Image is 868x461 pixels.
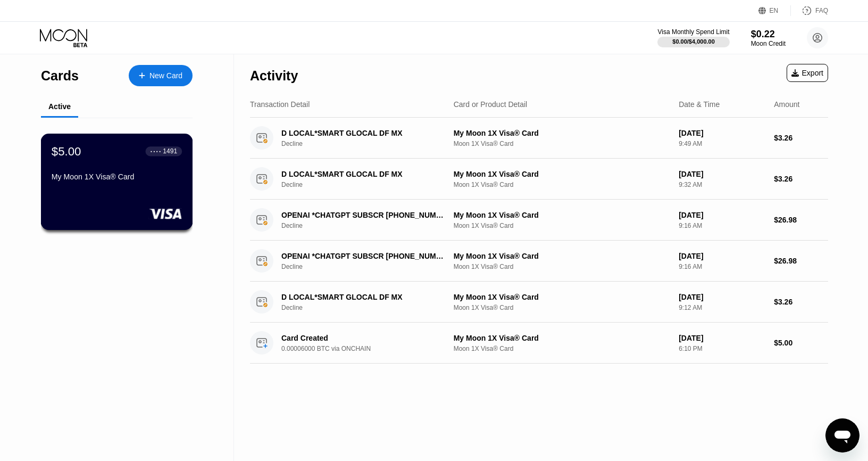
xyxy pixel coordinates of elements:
div: 9:12 AM [679,304,765,311]
div: FAQ [791,5,828,16]
div: ● ● ● ● [151,150,161,153]
div: New Card [129,65,193,86]
div: $5.00 [774,339,828,347]
div: Activity [250,68,298,84]
div: Moon 1X Visa® Card [454,263,670,270]
div: Date & Time [679,100,720,109]
div: My Moon 1X Visa® Card [454,129,670,137]
div: EN [758,5,791,16]
div: Moon 1X Visa® Card [454,140,670,147]
div: My Moon 1X Visa® Card [454,293,670,301]
div: Transaction Detail [250,100,310,109]
div: OPENAI *CHATGPT SUBSCR [PHONE_NUMBER] IEDeclineMy Moon 1X Visa® CardMoon 1X Visa® Card[DATE]9:16 ... [250,241,828,282]
div: [DATE] [679,293,765,301]
div: Active [48,102,71,111]
div: Decline [281,140,457,147]
div: Moon Credit [751,40,786,47]
div: $0.00 / $4,000.00 [672,38,715,45]
div: [DATE] [679,170,765,178]
div: Visa Monthly Spend Limit [657,28,729,36]
div: Decline [281,181,457,188]
div: [DATE] [679,129,765,137]
div: New Card [149,71,182,80]
div: Export [791,69,823,77]
div: $3.26 [774,134,828,142]
div: 9:16 AM [679,222,765,229]
div: D LOCAL*SMART GLOCAL DF MX [281,293,445,301]
div: D LOCAL*SMART GLOCAL DF MX [281,170,445,178]
div: EN [770,7,779,14]
div: OPENAI *CHATGPT SUBSCR [PHONE_NUMBER] IE [281,252,445,260]
div: My Moon 1X Visa® Card [454,211,670,219]
div: My Moon 1X Visa® Card [454,334,670,342]
div: $3.26 [774,298,828,306]
div: OPENAI *CHATGPT SUBSCR [PHONE_NUMBER] IE [281,211,445,219]
div: Moon 1X Visa® Card [454,345,670,352]
div: Moon 1X Visa® Card [454,181,670,188]
div: [DATE] [679,211,765,219]
div: $26.98 [774,216,828,224]
div: Decline [281,304,457,311]
div: 9:49 AM [679,140,765,147]
div: D LOCAL*SMART GLOCAL DF MXDeclineMy Moon 1X Visa® CardMoon 1X Visa® Card[DATE]9:32 AM$3.26 [250,159,828,200]
div: Decline [281,263,457,270]
div: Card Created0.00006000 BTC via ONCHAINMy Moon 1X Visa® CardMoon 1X Visa® Card[DATE]6:10 PM$5.00 [250,323,828,364]
div: My Moon 1X Visa® Card [454,170,670,178]
iframe: Кнопка, открывающая окно обмена сообщениями; идет разговор [825,418,859,452]
div: Moon 1X Visa® Card [454,304,670,311]
div: 9:16 AM [679,263,765,270]
div: D LOCAL*SMART GLOCAL DF MX [281,129,445,137]
div: $0.22 [751,29,786,40]
div: D LOCAL*SMART GLOCAL DF MXDeclineMy Moon 1X Visa® CardMoon 1X Visa® Card[DATE]9:12 AM$3.26 [250,282,828,323]
div: 0.00006000 BTC via ONCHAIN [281,345,457,352]
div: Cards [41,68,79,84]
div: $0.22Moon Credit [751,29,786,47]
div: OPENAI *CHATGPT SUBSCR [PHONE_NUMBER] IEDeclineMy Moon 1X Visa® CardMoon 1X Visa® Card[DATE]9:16 ... [250,200,828,241]
div: 1491 [163,147,177,155]
div: $5.00 [52,144,81,158]
div: $26.98 [774,257,828,265]
div: Moon 1X Visa® Card [454,222,670,229]
div: $5.00● ● ● ●1491My Moon 1X Visa® Card [41,134,192,229]
div: Visa Monthly Spend Limit$0.00/$4,000.00 [657,28,729,47]
div: 9:32 AM [679,181,765,188]
div: 6:10 PM [679,345,765,352]
div: Amount [774,100,799,109]
div: Decline [281,222,457,229]
div: [DATE] [679,252,765,260]
div: My Moon 1X Visa® Card [52,172,182,181]
div: $3.26 [774,175,828,183]
div: Export [787,64,828,82]
div: [DATE] [679,334,765,342]
div: Card or Product Detail [454,100,528,109]
div: Card Created [281,334,445,342]
div: D LOCAL*SMART GLOCAL DF MXDeclineMy Moon 1X Visa® CardMoon 1X Visa® Card[DATE]9:49 AM$3.26 [250,118,828,159]
div: FAQ [815,7,828,14]
div: My Moon 1X Visa® Card [454,252,670,260]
